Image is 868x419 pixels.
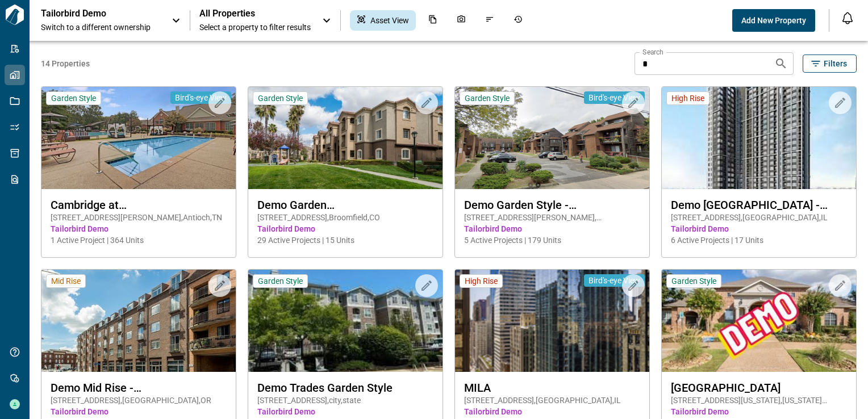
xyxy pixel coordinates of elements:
[51,212,227,223] span: [STREET_ADDRESS][PERSON_NAME] , Antioch , TN
[370,15,409,26] span: Asset View
[464,212,640,223] span: [STREET_ADDRESS][PERSON_NAME] , [GEOGRAPHIC_DATA] , NJ
[803,55,857,73] button: Filters
[642,47,663,57] label: Search
[41,87,236,189] img: property-asset
[41,58,630,69] span: 14 Properties
[464,381,640,395] span: MILA
[422,10,444,31] div: Documents
[258,93,303,103] span: Garden Style
[464,223,640,234] span: Tailorbird Demo
[770,52,792,75] button: Search properties
[51,381,227,395] span: Demo Mid Rise - [GEOGRAPHIC_DATA]
[662,270,856,372] img: property-asset
[257,406,433,417] span: Tailorbird Demo
[838,9,857,27] button: Open notification feed
[671,93,704,103] span: High Rise
[41,8,143,19] p: Tailorbird Demo
[824,58,847,69] span: Filters
[51,93,96,103] span: Garden Style
[671,395,847,406] span: [STREET_ADDRESS][US_STATE] , [US_STATE][GEOGRAPHIC_DATA] , OK
[51,395,227,406] span: [STREET_ADDRESS] , [GEOGRAPHIC_DATA] , OR
[257,212,433,223] span: [STREET_ADDRESS] , Broomfield , CO
[175,93,227,103] span: Bird's-eye View
[350,10,416,31] div: Asset View
[41,22,160,33] span: Switch to a different ownership
[741,15,806,26] span: Add New Property
[589,93,640,103] span: Bird's-eye View
[464,395,640,406] span: [STREET_ADDRESS] , [GEOGRAPHIC_DATA] , IL
[732,9,815,32] button: Add New Property
[257,198,433,212] span: Demo Garden [GEOGRAPHIC_DATA]
[478,10,501,31] div: Issues & Info
[450,10,473,31] div: Photos
[464,198,640,212] span: Demo Garden Style - [GEOGRAPHIC_DATA]
[257,395,433,406] span: [STREET_ADDRESS] , city , state
[248,270,443,372] img: property-asset
[455,270,649,372] img: property-asset
[257,223,433,234] span: Tailorbird Demo
[248,87,443,189] img: property-asset
[199,8,311,19] span: All Properties
[51,198,227,212] span: Cambridge at [GEOGRAPHIC_DATA]
[662,87,856,189] img: property-asset
[51,276,81,286] span: Mid Rise
[51,234,227,246] span: 1 Active Project | 364 Units
[671,198,847,212] span: Demo [GEOGRAPHIC_DATA] - [GEOGRAPHIC_DATA]
[465,93,510,103] span: Garden Style
[465,276,498,286] span: High Rise
[257,381,433,395] span: Demo Trades Garden Style
[257,234,433,246] span: 29 Active Projects | 15 Units
[671,223,847,234] span: Tailorbird Demo
[671,406,847,417] span: Tailorbird Demo
[589,275,640,286] span: Bird's-eye View
[464,406,640,417] span: Tailorbird Demo
[258,276,303,286] span: Garden Style
[671,381,847,395] span: [GEOGRAPHIC_DATA]
[51,406,227,417] span: Tailorbird Demo
[671,212,847,223] span: [STREET_ADDRESS] , [GEOGRAPHIC_DATA] , IL
[41,270,236,372] img: property-asset
[51,223,227,234] span: Tailorbird Demo
[199,22,311,33] span: Select a property to filter results
[455,87,649,189] img: property-asset
[671,234,847,246] span: 6 Active Projects | 17 Units
[507,10,529,31] div: Job History
[671,276,716,286] span: Garden Style
[464,234,640,246] span: 5 Active Projects | 179 Units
